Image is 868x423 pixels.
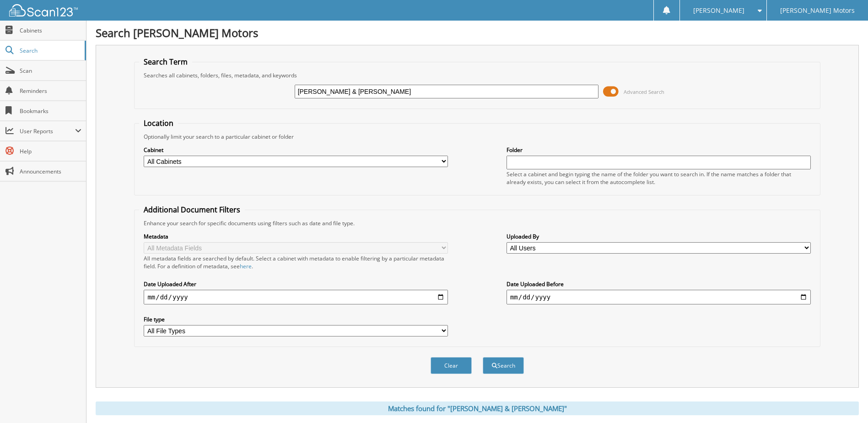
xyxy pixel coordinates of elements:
[144,255,448,270] div: All metadata fields are searched by default. Select a cabinet with metadata to enable filtering b...
[139,133,815,141] div: Optionally limit your search to a particular cabinet or folder
[139,205,245,215] legend: Additional Document Filters
[20,67,81,75] span: Scan
[139,57,192,67] legend: Search Term
[507,280,811,288] label: Date Uploaded Before
[507,146,811,154] label: Folder
[139,71,815,79] div: Searches all cabinets, folders, files, metadata, and keywords
[20,107,81,115] span: Bookmarks
[20,87,81,95] span: Reminders
[483,357,524,374] button: Search
[240,262,252,270] a: here
[9,4,78,16] img: scan123-logo-white.svg
[144,315,448,323] label: File type
[507,290,811,304] input: end
[144,146,448,154] label: Cabinet
[20,27,81,34] span: Cabinets
[144,290,448,304] input: start
[96,25,859,40] h1: Search [PERSON_NAME] Motors
[20,147,81,155] span: Help
[431,357,472,374] button: Clear
[20,168,81,175] span: Announcements
[96,401,859,415] div: Matches found for "[PERSON_NAME] & [PERSON_NAME]"
[507,233,811,240] label: Uploaded By
[693,8,744,13] span: [PERSON_NAME]
[139,118,178,128] legend: Location
[624,88,664,95] span: Advanced Search
[507,170,811,186] div: Select a cabinet and begin typing the name of the folder you want to search in. If the name match...
[20,127,75,135] span: User Reports
[139,219,815,227] div: Enhance your search for specific documents using filters such as date and file type.
[780,8,855,13] span: [PERSON_NAME] Motors
[144,280,448,288] label: Date Uploaded After
[144,233,448,240] label: Metadata
[20,47,80,54] span: Search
